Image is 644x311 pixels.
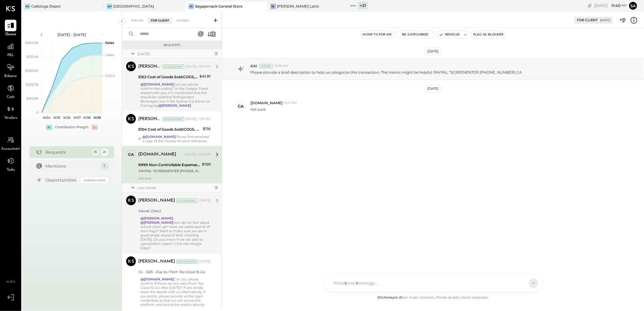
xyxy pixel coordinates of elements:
button: Move to for me [361,31,394,38]
text: $398.6K [25,69,39,73]
text: W39 [93,115,101,120]
div: GL - 1225 - Due to / from Too Good To Go [138,269,209,275]
div: Calistoga Depot [31,4,61,9]
button: Sa [628,1,638,11]
div: Sagaponack General Store [195,4,243,9]
div: [DATE] [425,48,442,55]
div: For Client [148,18,172,24]
div: 9999 Non-Controllable Expenses:Other Income and Expenses:To Be Classified P&L [138,162,200,168]
div: [DATE], 2:02 PM [185,152,211,157]
div: + [46,125,52,130]
div: $41.91 [200,73,211,79]
div: copy link [587,2,593,9]
text: W36 [63,115,70,120]
span: Cash [7,95,15,100]
div: $100 [202,161,211,167]
div: [GEOGRAPHIC_DATA] [113,4,154,9]
text: W34 [43,115,51,120]
div: [PERSON_NAME] [138,259,175,265]
button: Resolve [437,31,462,38]
div: Contribution Margin [55,125,89,130]
div: 26 [101,149,108,156]
span: 6:01 PM [284,101,297,105]
text: $265.7K [26,82,39,87]
div: [DATE] [137,51,212,56]
div: Meraki Direct [138,208,209,214]
div: [DATE], 1:39 PM [185,64,211,69]
span: Vendors [4,115,17,121]
div: Opportunities [46,177,78,183]
div: For Me [128,18,146,24]
div: Accountant [163,117,184,121]
strong: @[PERSON_NAME] [140,216,173,220]
a: Vendors [0,103,21,121]
div: ga [238,103,244,109]
div: [PERSON_NAME] [138,64,161,70]
text: W35 [53,115,60,120]
button: Flag as Blocker [471,31,506,38]
strong: @[DOMAIN_NAME] [142,135,176,139]
p: Please provide a brief description to help us categorize this transaction. The memo might be help... [250,70,522,75]
div: 3 [214,51,219,56]
strong: @[PERSON_NAME] [140,220,173,225]
div: + 31 [358,2,368,9]
strong: @[PERSON_NAME] [158,103,191,108]
text: W37 [73,115,80,120]
div: PAYPAL *SCREENENTER [PHONE_NUMBER] [GEOGRAPHIC_DATA] [138,168,200,174]
div: [DATE] [199,198,211,203]
div: $116 [203,126,211,132]
div: AH [107,4,112,9]
strong: @[DOMAIN_NAME] [140,277,174,281]
div: 5104 Cost of Goods Sold:COGS, Fresh Produce & Flowers:COGS, Fresh Produce [138,126,201,132]
div: Can you please confirm if there are any sales from Too Good To Go after [DATE]? If yes, kindly sh... [140,277,211,307]
div: [DOMAIN_NAME] [138,152,176,158]
a: Balance [0,62,21,79]
text: $531.4K [26,55,39,59]
div: Last Week [137,185,212,190]
span: Queue [5,32,16,37]
div: not sure [138,176,211,180]
div: Requests [125,43,219,47]
div: Coming Soon [81,177,108,183]
span: P&L [7,53,14,58]
div: For Client [577,18,598,23]
div: Accountant [176,199,198,203]
div: SG [189,4,194,9]
span: Balance [4,74,17,79]
div: Please find attached a copy of the invoice for your reference. [142,135,211,143]
span: KAI [250,63,257,69]
text: $132.9K [26,96,39,101]
button: Re-Categorize [397,31,434,38]
span: Tasks [7,167,15,173]
a: Cash [0,82,21,100]
text: 0 [36,110,39,115]
span: [DOMAIN_NAME] [250,100,283,105]
div: Accountant [176,259,198,264]
div: [DATE] [425,85,442,92]
a: Accountant [0,134,21,152]
div: - [92,125,98,130]
div: [DATE] [199,259,211,264]
span: 10:18 AM [274,64,288,69]
div: 1 [101,162,108,170]
div: Mentions [46,163,98,169]
div: [DATE] [600,18,610,22]
div: 4 [214,185,219,190]
div: [DATE] - [DATE] [46,32,98,37]
a: Queue [0,20,21,37]
div: how do we feel about overall clean up? Have we addressed all of their flags? Want to make sure we... [140,216,211,250]
div: [PERSON_NAME] Latte [277,4,319,9]
strong: @[DOMAIN_NAME] [140,82,174,86]
div: System [260,64,273,68]
p: not sure [250,107,266,112]
a: Tasks [0,155,21,173]
div: CD [25,4,30,9]
text: Sales [105,41,114,45]
span: Accountant [2,146,20,152]
text: Labor [105,53,114,57]
div: 16 [92,149,99,156]
div: ga [128,152,134,157]
div: Can you please confirm the coding? In the Google Sheet shared with you, it is mentioned that this... [140,82,211,108]
text: COGS [105,74,115,78]
div: [PERSON_NAME] [138,198,175,204]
